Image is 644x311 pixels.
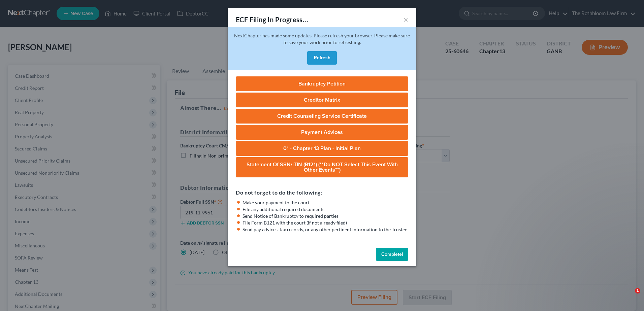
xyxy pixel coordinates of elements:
a: Credit Counseling Service Certificate [236,109,408,124]
a: Statement of SSN/ITIN (B121) (**Do NOT select this event with other events**) [236,157,408,177]
span: 1 [635,288,640,293]
button: × [404,15,408,24]
span: NextChapter has made some updates. Please refresh your browser. Please make sure to save your wor... [234,33,410,45]
a: Creditor Matrix [236,93,408,107]
li: Send Notice of Bankruptcy to required parties [243,213,408,219]
li: File Form B121 with the court (if not already filed) [243,219,408,226]
a: 01 - Chapter 13 Plan - Initial Plan [236,141,408,156]
a: Payment Advices [236,125,408,140]
button: Complete! [376,248,408,261]
button: Refresh [307,51,337,65]
div: ECF Filing In Progress... [236,15,308,24]
iframe: Intercom live chat [621,288,637,304]
li: File any additional required documents [243,206,408,213]
li: Make your payment to the court [243,199,408,206]
h5: Do not forget to do the following: [236,188,408,197]
a: Bankruptcy Petition [236,76,408,91]
li: Send pay advices, tax records, or any other pertinent information to the Trustee [243,226,408,233]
